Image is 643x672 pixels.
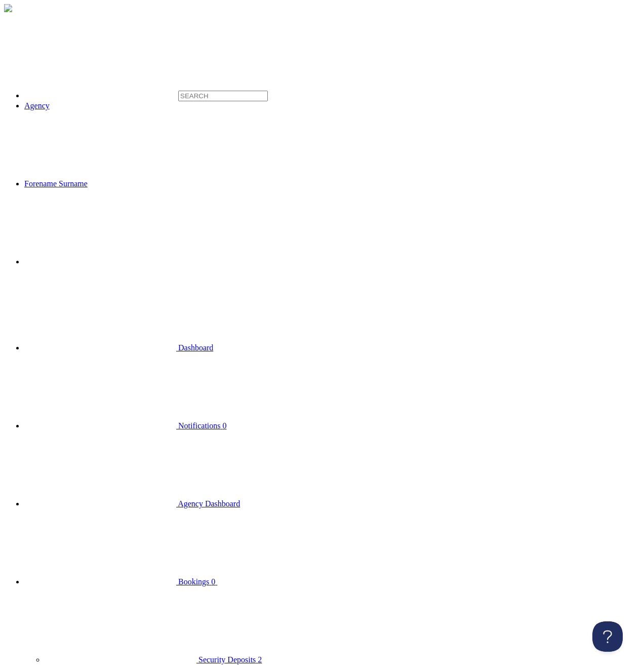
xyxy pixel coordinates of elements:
[24,577,369,586] a: Bookings 0
[258,655,262,664] span: 2
[4,4,12,12] img: menu-toggle-4520fedd754c2a8bde71ea2914dd820b131290c2d9d837ca924f0cce6f9668d0.png
[178,499,240,508] span: Agency Dashboard
[24,343,213,352] a: Dashboard
[45,655,262,664] a: Security Deposits 2
[178,91,268,101] input: SEARCH
[24,421,227,430] a: Notifications 0
[178,577,209,586] span: Bookings
[178,421,221,430] span: Notifications
[178,343,213,352] span: Dashboard
[24,179,239,188] a: Forename Surname
[198,655,256,664] span: Security Deposits
[24,101,50,110] a: Agency
[592,621,623,652] iframe: Toggle Customer Support
[24,499,240,508] a: Agency Dashboard
[211,577,215,586] span: 0
[223,421,227,430] span: 0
